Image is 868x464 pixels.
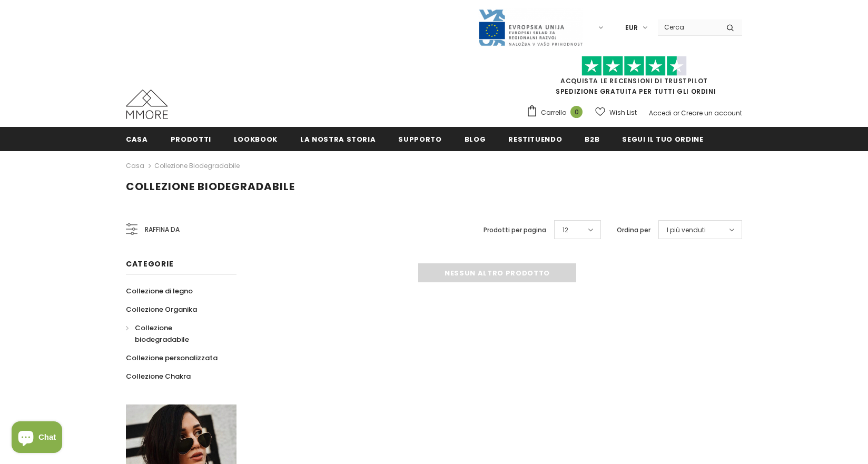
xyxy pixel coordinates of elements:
[609,107,637,118] span: Wish List
[171,127,211,151] a: Prodotti
[563,225,568,235] span: 12
[234,134,278,144] span: Lookbook
[126,349,218,367] a: Collezione personalizzata
[171,134,211,144] span: Prodotti
[658,19,718,35] input: Search Site
[154,161,240,170] a: Collezione biodegradabile
[681,108,742,117] a: Creare un account
[126,90,168,119] img: Casi MMORE
[649,108,672,117] a: Accedi
[126,160,144,172] a: Casa
[126,300,197,319] a: Collezione Organika
[300,134,376,144] span: La nostra storia
[526,105,588,121] a: Carrello 0
[126,127,148,151] a: Casa
[126,259,173,269] span: Categorie
[484,225,546,235] label: Prodotti per pagina
[560,76,708,85] a: Acquista le recensioni di TrustPilot
[478,8,583,47] img: Javni Razpis
[8,421,65,456] inbox-online-store-chat: Shopify online store chat
[145,224,180,235] span: Raffina da
[126,304,197,314] span: Collezione Organika
[398,134,441,144] span: supporto
[126,286,193,296] span: Collezione di legno
[126,367,191,386] a: Collezione Chakra
[126,179,295,194] span: Collezione biodegradabile
[595,103,637,122] a: Wish List
[622,127,703,151] a: Segui il tuo ordine
[585,134,599,144] span: B2B
[622,134,703,144] span: Segui il tuo ordine
[135,323,189,344] span: Collezione biodegradabile
[465,134,486,144] span: Blog
[126,319,225,349] a: Collezione biodegradabile
[126,282,193,300] a: Collezione di legno
[526,61,742,96] span: SPEDIZIONE GRATUITA PER TUTTI GLI ORDINI
[126,134,148,144] span: Casa
[617,225,650,235] label: Ordina per
[625,23,638,33] span: EUR
[300,127,376,151] a: La nostra storia
[234,127,278,151] a: Lookbook
[673,108,679,117] span: or
[478,23,583,32] a: Javni Razpis
[581,56,687,76] img: Fidati di Pilot Stars
[398,127,441,151] a: supporto
[585,127,599,151] a: B2B
[508,134,562,144] span: Restituendo
[541,107,566,118] span: Carrello
[570,106,583,118] span: 0
[126,371,191,381] span: Collezione Chakra
[667,225,706,235] span: I più venduti
[465,127,486,151] a: Blog
[508,127,562,151] a: Restituendo
[126,353,218,363] span: Collezione personalizzata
